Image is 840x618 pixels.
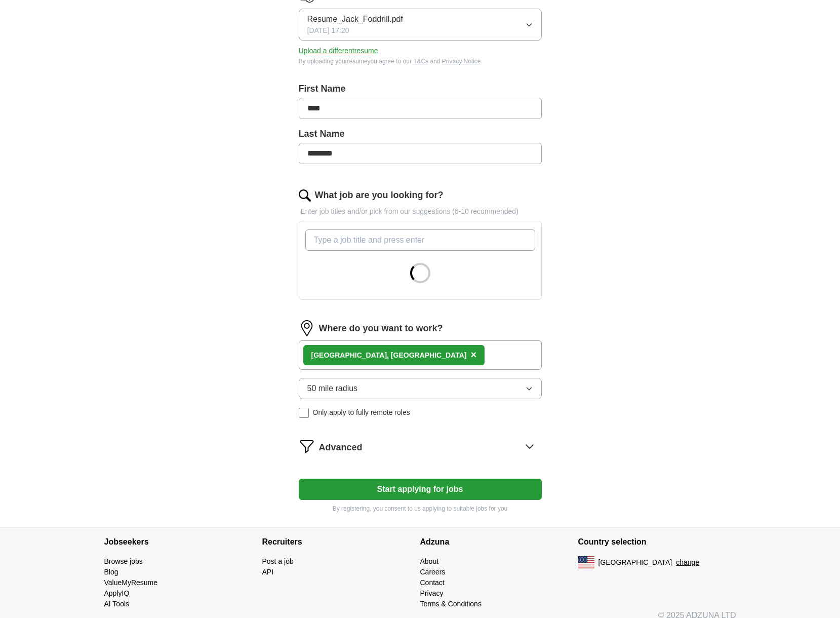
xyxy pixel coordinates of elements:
[299,189,311,202] img: search.png
[104,578,158,587] a: ValueMyResume
[299,408,309,418] input: Only apply to fully remote roles
[313,407,410,418] span: Only apply to fully remote roles
[676,557,699,568] button: change
[315,188,444,202] label: What job are you looking for?
[598,557,672,568] span: [GEOGRAPHIC_DATA]
[262,557,294,565] a: Post a job
[307,382,358,395] span: 50 mile radius
[299,9,542,41] button: Resume_Jack_Foddrill.pdf[DATE] 17:20
[104,557,143,565] a: Browse jobs
[420,568,446,576] a: Careers
[420,557,439,565] a: About
[299,46,378,56] button: Upload a differentresume
[299,479,542,500] button: Start applying for jobs
[299,438,315,454] img: filter
[420,578,445,587] a: Contact
[307,13,403,25] span: Resume_Jack_Foddrill.pdf
[299,378,542,399] button: 50 mile radius
[104,600,130,608] a: AI Tools
[299,82,542,96] label: First Name
[311,350,467,361] div: [GEOGRAPHIC_DATA], [GEOGRAPHIC_DATA]
[299,320,315,336] img: location.png
[442,58,481,65] a: Privacy Notice
[420,589,444,597] a: Privacy
[413,58,428,65] a: T&Cs
[470,349,476,360] span: ×
[319,441,363,454] span: Advanced
[307,25,349,36] span: [DATE] 17:20
[470,347,476,363] button: ×
[299,504,542,513] p: By registering, you consent to us applying to suitable jobs for you
[578,528,736,556] h4: Country selection
[319,322,443,335] label: Where do you want to work?
[420,600,482,608] a: Terms & Conditions
[305,229,535,251] input: Type a job title and press enter
[299,127,542,141] label: Last Name
[104,589,130,597] a: ApplyIQ
[299,206,542,217] p: Enter job titles and/or pick from our suggestions (6-10 recommended)
[104,568,118,576] a: Blog
[262,568,274,576] a: API
[578,556,594,568] img: US flag
[299,57,542,66] div: By uploading your resume you agree to our and .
